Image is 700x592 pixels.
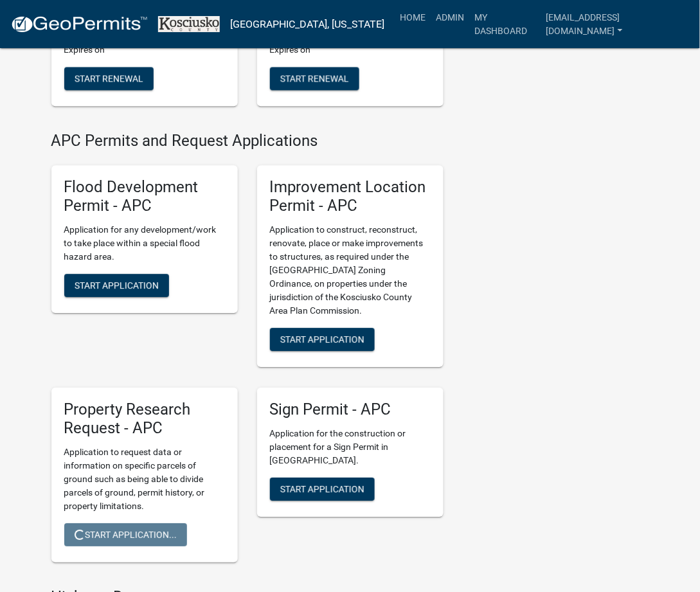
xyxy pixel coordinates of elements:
[270,427,431,467] p: Application for the construction or placement for a Sign Permit in [GEOGRAPHIC_DATA].
[75,529,177,539] span: Start Application...
[64,445,225,513] p: Application to request data or information on specific parcels of ground such as being able to di...
[75,73,143,83] span: Start Renewal
[51,132,444,150] h4: APC Permits and Request Applications
[270,478,375,501] button: Start Application
[64,178,225,215] h5: Flood Development Permit - APC
[431,5,469,30] a: Admin
[541,5,690,43] a: [EMAIL_ADDRESS][DOMAIN_NAME]
[75,280,159,291] span: Start Application
[64,523,187,546] button: Start Application...
[270,178,431,215] h5: Improvement Location Permit - APC
[230,13,384,35] a: [GEOGRAPHIC_DATA], [US_STATE]
[280,483,364,494] span: Start Application
[270,223,431,318] p: Application to construct, reconstruct, renovate, place or make improvements to structures, as req...
[280,334,364,345] span: Start Application
[158,16,220,32] img: Kosciusko County, Indiana
[64,400,225,438] h5: Property Research Request - APC
[64,274,169,297] button: Start Application
[270,43,431,57] p: Expires on
[64,223,225,264] p: Application for any development/work to take place within a special flood hazard area.
[469,5,541,43] a: My Dashboard
[270,400,431,419] h5: Sign Permit - APC
[270,67,359,90] button: Start Renewal
[280,73,349,83] span: Start Renewal
[64,43,225,57] p: Expires on
[395,5,431,30] a: Home
[64,67,154,90] button: Start Renewal
[270,328,375,351] button: Start Application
